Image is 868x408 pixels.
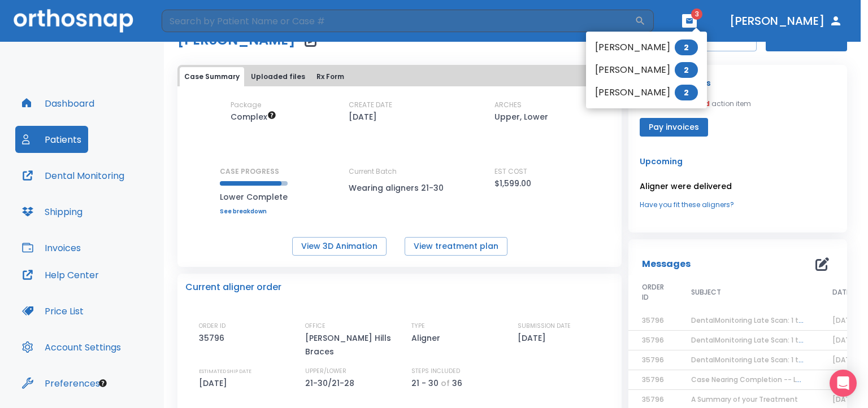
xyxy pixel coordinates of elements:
div: Open Intercom Messenger [830,370,857,397]
span: 2 [675,85,698,100]
li: [PERSON_NAME] [586,59,707,81]
li: [PERSON_NAME] [586,36,707,59]
span: 2 [675,62,698,78]
li: [PERSON_NAME] [586,81,707,104]
span: 2 [675,40,698,55]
